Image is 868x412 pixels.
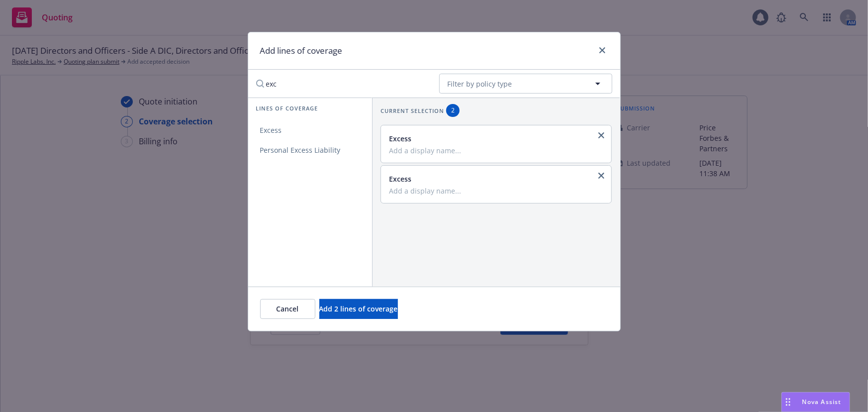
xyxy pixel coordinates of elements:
[781,392,850,412] button: Nova Assist
[319,304,398,313] span: Add 2 lines of coverage
[248,145,353,155] span: Personal Excess Liability
[596,44,608,56] a: close
[260,299,315,319] button: Cancel
[381,106,444,115] span: Current selection
[450,106,456,115] span: 2
[389,146,602,155] input: Add a display name...
[595,129,607,141] a: close
[389,186,602,195] input: Add a display name...
[248,125,294,135] span: Excess
[319,299,398,319] button: Add 2 lines of coverage
[448,79,512,89] span: Filter by policy type
[260,44,343,57] h1: Add lines of coverage
[802,398,842,406] span: Nova Assist
[439,74,612,94] button: Filter by policy type
[595,170,607,182] a: close
[389,133,602,144] div: Excess
[782,393,794,412] div: Drag to move
[389,174,602,184] div: Excess
[277,304,299,313] span: Cancel
[250,74,431,94] input: Search lines of coverage...
[256,104,318,112] span: Lines of coverage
